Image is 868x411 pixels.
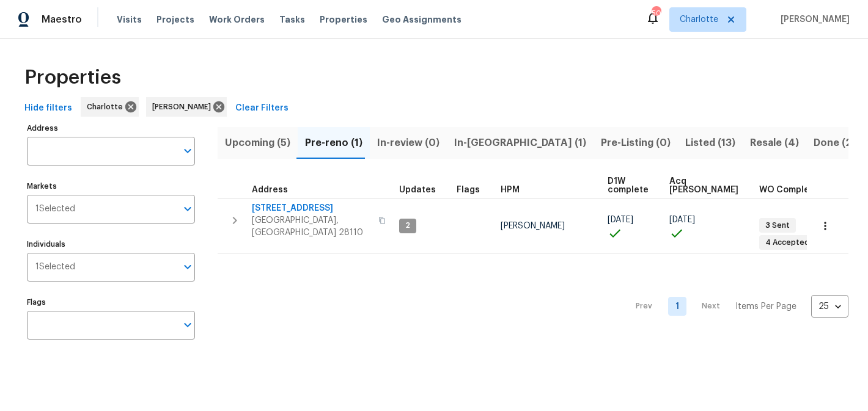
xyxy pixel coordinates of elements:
div: 50 [652,7,660,20]
span: WO Completion [759,186,826,194]
a: Goto page 1 [668,297,686,316]
nav: Pagination Navigation [624,261,848,351]
label: Markets [27,183,195,190]
label: Flags [27,299,195,306]
div: 25 [811,291,848,322]
span: [PERSON_NAME] [776,13,850,26]
button: Hide filters [20,97,77,120]
label: Address [27,125,195,132]
span: Charlotte [87,101,128,113]
span: [STREET_ADDRESS] [252,202,371,214]
span: Clear Filters [235,101,289,116]
button: Open [179,142,196,159]
span: Geo Assignments [382,13,462,26]
span: Acq [PERSON_NAME] [669,177,738,194]
span: 1 Selected [35,262,75,272]
span: 1 Selected [35,204,75,214]
span: Hide filters [24,101,72,116]
span: Properties [24,71,121,84]
span: Tasks [279,15,305,24]
span: HPM [501,186,520,194]
span: Work Orders [209,13,265,26]
span: D1W complete [608,177,649,194]
span: Listed (13) [685,134,735,151]
span: Projects [156,13,194,26]
span: Upcoming (5) [225,134,290,151]
span: [GEOGRAPHIC_DATA], [GEOGRAPHIC_DATA] 28110 [252,214,371,239]
span: 4 Accepted [760,238,814,248]
span: Flags [457,186,480,194]
span: Pre-reno (1) [305,134,362,151]
span: [PERSON_NAME] [152,101,216,113]
span: Updates [399,186,436,194]
span: Address [252,186,288,194]
div: Charlotte [81,97,139,117]
span: Pre-Listing (0) [601,134,671,151]
button: Clear Filters [230,97,293,120]
span: In-[GEOGRAPHIC_DATA] (1) [454,134,586,151]
span: [DATE] [608,216,633,224]
span: 3 Sent [760,220,795,231]
span: In-review (0) [377,134,440,151]
button: Open [179,258,196,275]
span: Resale (4) [750,134,799,151]
span: 2 [400,220,415,231]
span: Visits [117,13,142,26]
span: [PERSON_NAME] [501,222,565,230]
span: Maestro [42,13,82,26]
div: [PERSON_NAME] [146,97,227,117]
p: Items Per Page [735,300,796,313]
span: Properties [320,13,367,26]
button: Open [179,316,196,333]
span: Charlotte [680,13,718,26]
label: Individuals [27,241,195,248]
span: [DATE] [669,216,695,224]
button: Open [179,200,196,217]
